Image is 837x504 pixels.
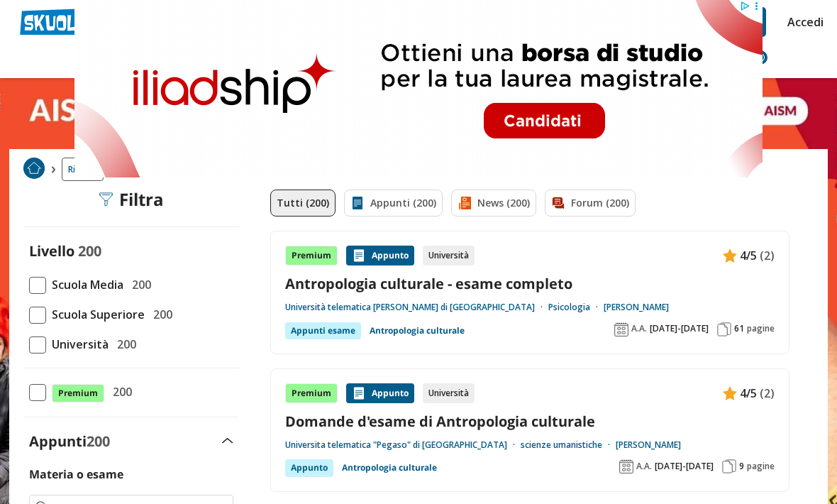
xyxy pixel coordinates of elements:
div: Università [423,246,475,265]
a: Tutti (200) [270,190,336,217]
a: Antropologia culturale [370,322,465,339]
div: Università [423,383,475,403]
img: Home [23,158,45,179]
img: Appunti contenuto [352,386,366,400]
img: Appunti contenuto [723,386,737,400]
span: pagine [747,461,775,472]
a: Antropologia culturale [342,459,437,476]
a: News (200) [451,190,536,217]
a: Universita telematica "Pegaso" di [GEOGRAPHIC_DATA] [285,439,521,451]
span: A.A. [636,461,652,472]
span: (2) [760,246,775,265]
span: Scuola Media [46,275,123,294]
span: 200 [107,383,132,401]
a: scienze umanistiche [521,439,616,451]
img: Anno accademico [619,459,633,473]
img: Appunti contenuto [723,248,737,263]
a: [PERSON_NAME] [616,439,681,451]
span: pagine [747,323,775,334]
span: 4/5 [740,246,757,265]
div: Appunti esame [285,322,361,339]
span: [DATE]-[DATE] [650,323,709,334]
img: Appunti contenuto [352,248,366,263]
div: Filtra [99,190,164,209]
img: Anno accademico [614,322,628,336]
img: Pagine [722,459,736,473]
img: Apri e chiudi sezione [222,438,233,444]
label: Materia o esame [29,466,123,482]
span: 4/5 [740,384,757,402]
img: Pagine [717,322,731,336]
img: News filtro contenuto [458,196,472,210]
img: Forum filtro contenuto [551,196,565,210]
div: Appunto [346,246,414,265]
a: Psicologia [548,302,604,313]
a: Domande d'esame di Antropologia culturale [285,412,775,431]
span: (2) [760,384,775,402]
img: Appunti filtro contenuto [350,196,365,210]
div: Premium [285,246,338,265]
div: Premium [285,383,338,403]
a: Università telematica [PERSON_NAME] di [GEOGRAPHIC_DATA] [285,302,548,313]
span: Premium [52,384,104,402]
img: Filtra filtri mobile [99,192,113,207]
a: Accedi [787,7,817,37]
span: 200 [111,335,136,354]
label: Livello [29,241,74,261]
label: Appunti [29,432,110,451]
a: [PERSON_NAME] [604,302,669,313]
span: Scuola Superiore [46,305,145,324]
span: 200 [87,432,110,451]
a: Appunti (200) [344,190,443,217]
span: 9 [739,461,744,472]
span: 61 [734,323,744,334]
span: [DATE]-[DATE] [655,461,714,472]
div: Appunto [346,383,414,403]
div: Appunto [285,459,333,476]
a: Antropologia culturale - esame completo [285,274,775,293]
span: Università [46,335,109,354]
span: 200 [126,275,151,294]
a: Forum (200) [545,190,636,217]
span: 200 [78,241,101,261]
span: 200 [148,305,172,324]
a: Ricerca [62,158,104,181]
span: A.A. [631,323,647,334]
a: Home [23,158,45,181]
